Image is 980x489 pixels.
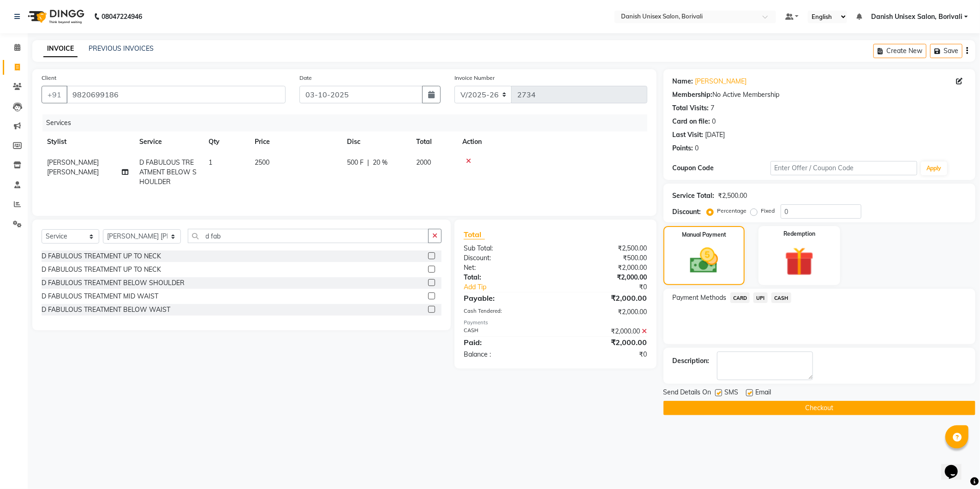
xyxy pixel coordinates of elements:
div: ₹0 [572,282,654,292]
b: 08047224946 [102,4,142,30]
button: Save [930,44,962,58]
div: ₹500.00 [556,253,654,263]
th: Disc [341,131,411,152]
label: Manual Payment [682,231,726,239]
div: Name: [673,77,693,86]
a: Add Tip [457,282,572,292]
div: ₹2,000.00 [556,327,654,336]
label: Date [299,74,312,82]
span: SMS [725,388,739,399]
label: Fixed [761,207,775,215]
span: 500 F [347,158,364,167]
span: CASH [771,292,791,303]
button: Create New [873,44,926,58]
div: ₹2,500.00 [556,244,654,253]
button: Apply [921,161,947,175]
th: Price [249,131,341,152]
span: [PERSON_NAME] [PERSON_NAME] [47,158,99,176]
th: Action [457,131,647,152]
span: 1 [209,158,212,167]
img: _cash.svg [681,244,727,277]
span: Email [756,388,771,399]
img: _gift.svg [776,244,823,280]
span: Danish Unisex Salon, Borivali [871,12,962,22]
div: ₹2,500.00 [718,191,747,201]
button: +91 [42,86,67,103]
th: Service [134,131,203,152]
div: Cash Tendered: [457,307,556,317]
th: Qty [203,131,249,152]
button: Checkout [663,401,975,415]
div: Discount: [457,253,556,263]
div: Payable: [457,292,556,304]
a: [PERSON_NAME] [695,77,747,86]
span: 2500 [255,158,269,167]
div: Service Total: [673,191,715,201]
label: Client [42,74,56,82]
div: Points: [673,143,693,153]
div: Card on file: [673,117,711,126]
th: Stylist [42,131,134,152]
span: UPI [753,292,768,303]
div: No Active Membership [673,90,966,100]
a: PREVIOUS INVOICES [89,44,154,53]
div: Coupon Code [673,163,771,173]
span: CARD [730,292,750,303]
div: ₹2,000.00 [556,337,654,348]
div: D FABULOUS TREATMENT UP TO NECK [42,265,161,274]
span: Total [464,230,485,239]
div: Total: [457,273,556,282]
div: Paid: [457,337,556,348]
img: logo [24,4,87,30]
span: Payment Methods [673,293,727,303]
div: ₹2,000.00 [556,292,654,304]
div: D FABULOUS TREATMENT UP TO NECK [42,251,161,261]
label: Percentage [717,207,747,215]
th: Total [411,131,457,152]
div: Services [42,114,654,131]
div: D FABULOUS TREATMENT MID WAIST [42,292,158,301]
div: 0 [695,143,699,153]
span: D FABULOUS TREATMENT BELOW SHOULDER [139,158,197,186]
div: ₹0 [556,350,654,359]
label: Redemption [783,230,815,238]
a: INVOICE [43,41,78,57]
span: 2000 [416,158,431,167]
div: Discount: [673,207,701,217]
div: D FABULOUS TREATMENT BELOW SHOULDER [42,278,185,288]
div: Net: [457,263,556,273]
label: Invoice Number [454,74,495,82]
div: CASH [457,327,556,336]
div: Payments [464,319,647,327]
div: Last Visit: [673,130,704,140]
div: Membership: [673,90,713,100]
div: ₹2,000.00 [556,307,654,317]
div: [DATE] [705,130,725,140]
input: Search or Scan [188,229,429,243]
span: Send Details On [663,388,711,399]
span: 20 % [373,158,388,167]
div: 7 [711,103,715,113]
input: Search by Name/Mobile/Email/Code [66,86,286,103]
div: 0 [712,117,716,126]
div: ₹2,000.00 [556,273,654,282]
div: Sub Total: [457,244,556,253]
div: D FABULOUS TREATMENT BELOW WAIST [42,305,170,315]
iframe: chat widget [941,452,971,480]
span: | [367,158,369,167]
input: Enter Offer / Coupon Code [771,161,917,175]
div: ₹2,000.00 [556,263,654,273]
div: Total Visits: [673,103,709,113]
div: Balance : [457,350,556,359]
div: Description: [673,356,710,366]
